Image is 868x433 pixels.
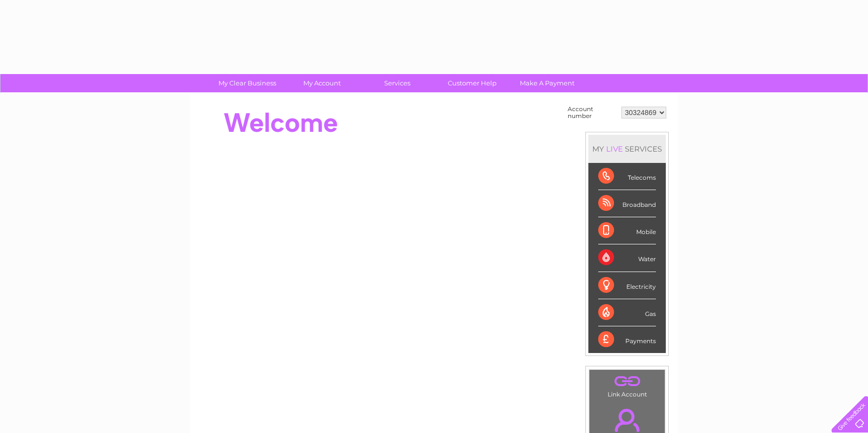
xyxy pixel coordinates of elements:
a: Customer Help [432,74,513,92]
div: Electricity [598,272,656,299]
a: Make A Payment [506,74,588,92]
div: Payments [598,326,656,353]
a: Services [357,74,438,92]
div: Telecoms [598,163,656,190]
a: My Account [282,74,363,92]
div: Gas [598,299,656,326]
div: Water [598,244,656,272]
a: . [592,372,662,390]
div: MY SERVICES [588,135,666,163]
div: LIVE [604,144,625,154]
td: Account number [565,103,619,122]
div: Broadband [598,190,656,217]
a: My Clear Business [207,74,288,92]
div: Mobile [598,217,656,244]
td: Link Account [589,369,665,400]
